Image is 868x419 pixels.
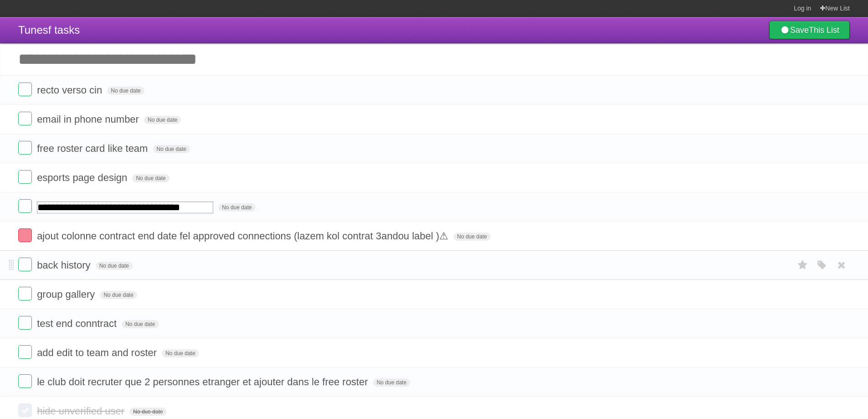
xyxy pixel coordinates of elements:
[18,112,32,125] label: Done
[100,291,137,299] span: No due date
[769,21,850,39] a: SaveThis List
[373,378,410,387] span: No due date
[794,258,812,273] label: Star task
[37,289,97,300] span: group gallery
[37,84,104,96] span: recto verso cin
[18,258,32,271] label: Done
[18,141,32,155] label: Done
[37,143,150,154] span: free roster card like team
[218,203,255,212] span: No due date
[144,116,181,124] span: No due date
[18,170,32,184] label: Done
[37,405,127,417] span: hide unverified user
[18,287,32,300] label: Done
[129,408,166,416] span: No due date
[37,230,451,242] span: ajout colonne contract end date fel approved connections (lazem kol contrat 3andou label )⚠
[37,172,129,183] span: esports page design
[132,174,169,182] span: No due date
[18,228,32,242] label: Done
[453,233,490,241] span: No due date
[18,374,32,388] label: Done
[153,145,190,153] span: No due date
[18,345,32,359] label: Done
[18,316,32,330] label: Done
[37,318,119,329] span: test end conntract
[107,87,144,95] span: No due date
[37,347,159,358] span: add edit to team and roster
[162,349,199,357] span: No due date
[37,376,370,388] span: le club doit recruter que 2 personnes etranger et ajouter dans le free roster
[18,83,32,96] label: Done
[96,262,133,270] span: No due date
[18,199,32,213] label: Done
[122,320,159,328] span: No due date
[809,26,839,35] b: This List
[37,114,141,125] span: email in phone number
[37,259,92,271] span: back history
[18,24,80,36] span: Tunesf tasks
[18,403,32,417] label: Done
